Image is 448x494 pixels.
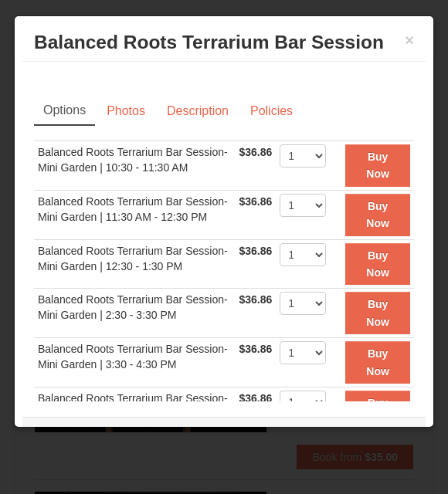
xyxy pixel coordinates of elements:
[22,417,426,455] div: Massanutten Select Classes
[239,343,272,355] span: $36.86
[34,338,235,387] td: Balanced Roots Terrarium Bar Session- Mini Garden | 3:30 - 4:30 PM
[366,347,389,377] strong: Buy Now
[345,194,410,236] button: Buy Now
[366,298,389,327] strong: Buy Now
[34,190,235,239] td: Balanced Roots Terrarium Bar Session- Mini Garden | 11:30 AM - 12:30 PM
[345,144,410,187] button: Buy Now
[34,239,235,289] td: Balanced Roots Terrarium Bar Session- Mini Garden | 12:30 - 1:30 PM
[239,293,272,306] span: $36.86
[405,32,414,48] button: ×
[239,195,272,208] span: $36.86
[345,243,410,286] button: Buy Now
[239,146,272,158] span: $36.86
[240,96,303,126] a: Policies
[366,397,389,426] strong: Buy Now
[345,341,410,384] button: Buy Now
[34,31,414,54] h3: Balanced Roots Terrarium Bar Session
[366,151,389,180] strong: Buy Now
[97,96,155,126] a: Photos
[345,292,410,334] button: Buy Now
[34,289,235,338] td: Balanced Roots Terrarium Bar Session- Mini Garden | 2:30 - 3:30 PM
[239,245,272,257] span: $36.86
[34,96,95,126] a: Options
[34,141,235,191] td: Balanced Roots Terrarium Bar Session- Mini Garden | 10:30 - 11:30 AM
[157,96,239,126] a: Description
[366,200,389,229] strong: Buy Now
[366,249,389,279] strong: Buy Now
[239,392,272,404] span: $36.86
[345,391,410,433] button: Buy Now
[34,387,235,436] td: Balanced Roots Terrarium Bar Session- Mini Garden | 4:30 - 5:30 PM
